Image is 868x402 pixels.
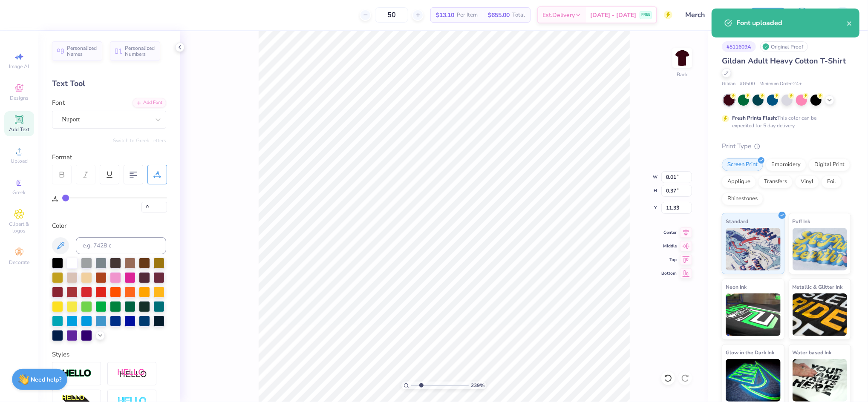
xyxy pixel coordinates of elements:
input: e.g. 7428 c [76,237,166,254]
span: Personalized Numbers [125,45,155,57]
span: Bottom [661,270,677,276]
span: Add Text [9,126,29,133]
img: Stroke [62,369,92,379]
span: Upload [11,158,28,164]
img: Metallic & Glitter Ink [793,293,848,336]
span: Decorate [9,259,29,266]
span: $655.00 [488,11,510,20]
input: – – [375,7,408,23]
span: Standard [726,217,748,226]
div: Text Tool [52,78,166,89]
div: Add Font [133,98,166,108]
div: Embroidery [766,158,806,171]
div: Styles [52,350,166,359]
img: Puff Ink [793,228,848,270]
div: Original Proof [760,41,808,52]
span: Est. Delivery [542,11,575,20]
span: Total [512,11,525,20]
span: Gildan Adult Heavy Cotton T-Shirt [722,56,846,66]
span: Minimum Order: 24 + [759,80,802,88]
div: Rhinestones [722,192,763,205]
img: Water based Ink [793,359,848,402]
span: $13.10 [436,11,454,20]
div: Transfers [758,175,793,188]
span: Metallic & Glitter Ink [793,282,843,291]
span: Glow in the Dark Ink [726,348,774,357]
div: Back [677,71,688,78]
span: FREE [641,12,650,18]
div: Color [52,221,166,231]
span: # G500 [740,80,755,88]
div: Applique [722,175,756,188]
div: # 511609A [722,41,756,52]
div: Foil [822,175,842,188]
div: Digital Print [809,158,850,171]
strong: Fresh Prints Flash: [732,115,777,121]
img: Back [674,49,691,66]
span: Image AI [9,63,29,70]
div: Format [52,152,167,162]
span: [DATE] - [DATE] [590,11,636,20]
span: 239 % [471,382,484,389]
strong: Need help? [31,376,62,384]
span: Designs [10,95,29,101]
img: Neon Ink [726,293,781,336]
div: Vinyl [795,175,819,188]
div: Print Type [722,141,851,151]
span: Gildan [722,80,735,88]
span: Per Item [457,11,478,20]
img: Shadow [117,368,147,379]
span: Center [661,230,677,235]
input: Untitled Design [679,6,741,23]
div: Font uploaded [736,18,847,28]
span: Clipart & logos [4,221,34,234]
img: Standard [726,228,781,270]
button: close [847,18,853,28]
div: This color can be expedited for 5 day delivery. [732,114,837,129]
span: Middle [661,243,677,249]
span: Neon Ink [726,282,747,291]
span: Top [661,257,677,263]
img: Glow in the Dark Ink [726,359,781,402]
span: Water based Ink [793,348,832,357]
div: Screen Print [722,158,763,171]
span: Puff Ink [793,217,810,226]
button: Switch to Greek Letters [113,137,166,144]
span: Personalized Names [67,45,97,57]
label: Font [52,98,65,108]
span: Greek [13,189,26,196]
